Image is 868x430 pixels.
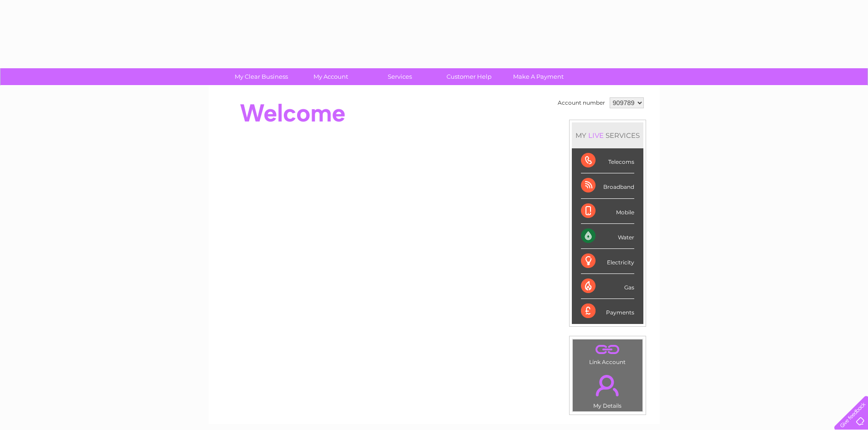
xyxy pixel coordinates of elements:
[575,369,640,401] a: .
[555,95,607,111] td: Account number
[431,68,507,85] a: Customer Help
[581,173,634,198] div: Broadband
[581,148,634,173] div: Telecoms
[581,224,634,249] div: Water
[293,68,368,85] a: My Account
[581,199,634,224] div: Mobile
[572,367,643,412] td: My Details
[581,299,634,324] div: Payments
[572,122,643,148] div: MY SERVICES
[572,339,643,368] td: Link Account
[224,68,299,85] a: My Clear Business
[581,274,634,299] div: Gas
[362,68,437,85] a: Services
[501,68,576,85] a: Make A Payment
[581,249,634,274] div: Electricity
[586,131,606,140] div: LIVE
[575,342,640,358] a: .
